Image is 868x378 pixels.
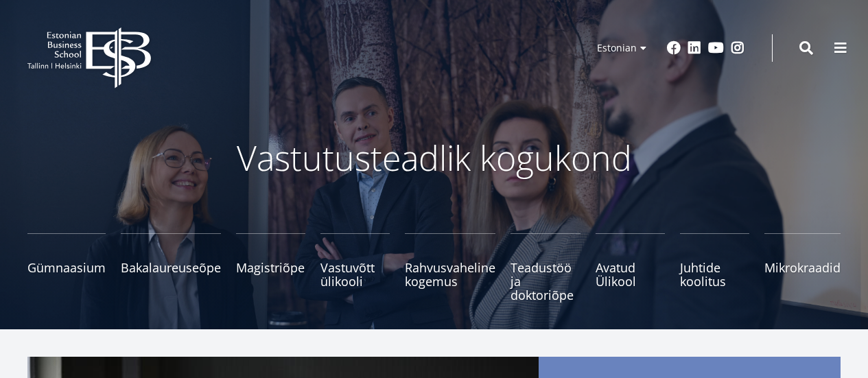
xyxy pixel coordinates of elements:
span: Magistriõpe [236,261,305,274]
a: Avatud Ülikool [596,233,665,302]
a: Vastuvõtt ülikooli [320,233,390,302]
a: Youtube [708,41,724,55]
a: Instagram [731,41,744,55]
span: Juhtide koolitus [680,261,749,288]
a: Magistriõpe [236,233,305,302]
span: Bakalaureuseõpe [121,261,221,274]
a: Rahvusvaheline kogemus [405,233,495,302]
span: Avatud Ülikool [596,261,665,288]
span: Gümnaasium [27,261,106,274]
span: Teadustöö ja doktoriõpe [511,261,580,302]
span: Vastuvõtt ülikooli [320,261,390,288]
a: Gümnaasium [27,233,106,302]
a: Facebook [667,41,681,55]
span: Rahvusvaheline kogemus [405,261,495,288]
p: Vastutusteadlik kogukond [71,137,798,178]
a: Juhtide koolitus [680,233,749,302]
a: Linkedin [688,41,701,55]
a: Mikrokraadid [764,233,841,302]
a: Bakalaureuseõpe [121,233,221,302]
span: Mikrokraadid [764,261,841,274]
a: Teadustöö ja doktoriõpe [511,233,580,302]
